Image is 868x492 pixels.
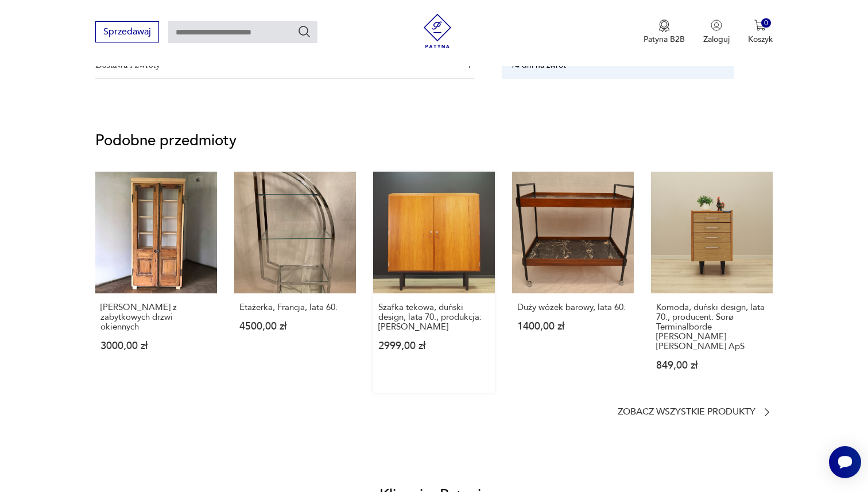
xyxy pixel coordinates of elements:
button: Szukaj [297,25,311,38]
div: 0 [761,18,771,28]
button: Sprzedawaj [95,21,159,42]
p: Komoda, duński design, lata 70., producent: Sorø Terminalborde [PERSON_NAME] [PERSON_NAME] ApS [656,303,768,351]
a: Komoda, duński design, lata 70., producent: Sorø Terminalborde Ole Bjerregaard Pedersen ApSKomoda... [651,172,773,393]
p: Zaloguj [703,34,730,45]
p: Etażerka, Francja, lata 60. [239,303,351,312]
a: Szafka tekowa, duński design, lata 70., produkcja: DaniaSzafka tekowa, duński design, lata 70., p... [373,172,495,393]
p: 2999,00 zł [378,341,490,351]
img: Patyna - sklep z meblami i dekoracjami vintage [420,14,455,48]
iframe: Smartsupp widget button [829,446,861,478]
img: Ikona medalu [658,20,670,32]
p: Szafka tekowa, duński design, lata 70., produkcja: [PERSON_NAME] [378,303,490,332]
button: Zaloguj [703,20,730,45]
a: Zobacz wszystkie produkty [618,406,773,418]
a: Sprzedawaj [95,29,159,37]
button: 0Koszyk [748,20,773,45]
button: Patyna B2B [644,20,685,45]
a: Duży wózek barowy, lata 60.Duży wózek barowy, lata 60.1400,00 zł [512,172,634,393]
p: Koszyk [748,34,773,45]
p: Zobacz wszystkie produkty [618,408,755,416]
a: Witryna stworzona z zabytkowych drzwi okiennych[PERSON_NAME] z zabytkowych drzwi okiennych3000,00 zł [95,172,217,393]
p: Podobne przedmioty [95,134,772,148]
p: Duży wózek barowy, lata 60. [517,303,629,312]
p: [PERSON_NAME] z zabytkowych drzwi okiennych [100,303,212,332]
a: Ikona medaluPatyna B2B [644,20,685,45]
p: 3000,00 zł [100,341,212,351]
p: 4500,00 zł [239,321,351,331]
p: 849,00 zł [656,361,768,370]
a: Etażerka, Francja, lata 60.Etażerka, Francja, lata 60.4500,00 zł [234,172,356,393]
img: Ikonka użytkownika [711,20,722,31]
img: Ikona koszyka [754,20,766,31]
p: Patyna B2B [644,34,685,45]
p: 1400,00 zł [517,321,629,331]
